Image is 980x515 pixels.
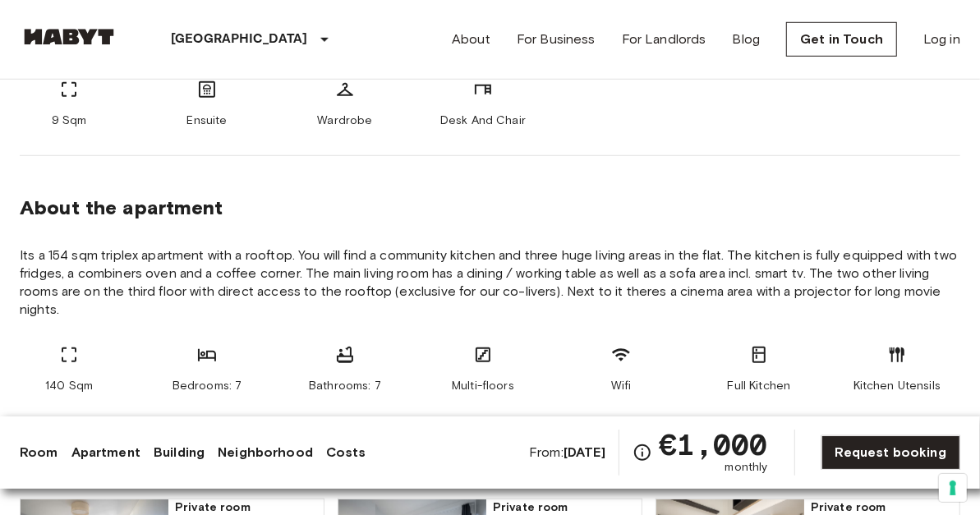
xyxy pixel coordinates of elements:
[52,113,87,129] span: 9 Sqm
[171,30,308,49] p: [GEOGRAPHIC_DATA]
[71,443,140,462] a: Apartment
[218,443,313,462] a: Neighborhood
[452,30,490,49] a: About
[529,444,605,462] span: From:
[728,378,791,394] span: Full Kitchen
[45,378,93,394] span: 140 Sqm
[154,443,205,462] a: Building
[786,22,897,57] a: Get in Touch
[622,30,706,49] a: For Landlords
[725,459,768,476] span: monthly
[440,113,526,129] span: Desk And Chair
[309,378,381,394] span: Bathrooms: 7
[633,443,652,462] svg: Check cost overview for full price breakdown. Please note that discounts apply to new joiners onl...
[326,443,366,462] a: Costs
[317,113,372,129] span: Wardrobe
[517,30,596,49] a: For Business
[923,30,960,49] a: Log in
[564,444,605,460] b: [DATE]
[821,435,960,470] a: Request booking
[733,30,761,49] a: Blog
[452,378,514,394] span: Multi-floors
[173,378,242,394] span: Bedrooms: 7
[186,113,227,129] span: Ensuite
[20,246,960,319] span: Its a 154 sqm triplex apartment with a rooftop. You will find a community kitchen and three huge ...
[853,378,941,394] span: Kitchen Utensils
[611,378,632,394] span: Wifi
[20,29,118,45] img: Habyt
[20,443,58,462] a: Room
[939,474,967,502] button: Your consent preferences for tracking technologies
[659,430,768,459] span: €1,000
[20,195,223,220] span: About the apartment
